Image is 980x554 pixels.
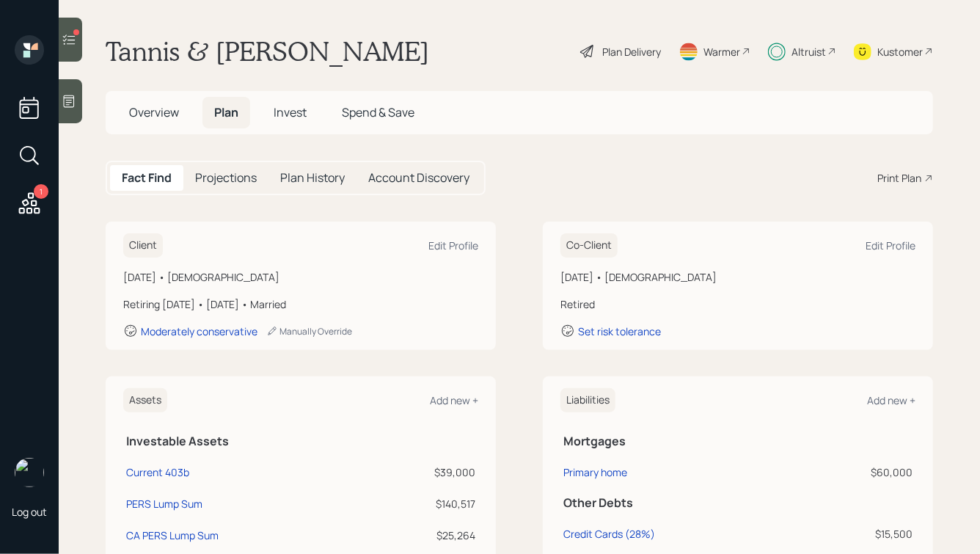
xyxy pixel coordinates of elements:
h1: Tannis & [PERSON_NAME] [106,35,429,68]
div: $60,000 [802,464,913,480]
div: Log out [12,505,47,519]
span: Spend & Save [342,104,414,120]
h5: Investable Assets [126,434,475,448]
div: Retiring [DATE] • [DATE] • Married [123,296,478,312]
div: Altruist [791,44,826,59]
div: $25,264 [366,528,475,543]
div: Current 403b [126,464,189,480]
h6: Assets [123,388,167,412]
span: Overview [129,104,179,120]
h6: Co-Client [560,233,618,258]
div: [DATE] • [DEMOGRAPHIC_DATA] [560,269,915,285]
div: [DATE] • [DEMOGRAPHIC_DATA] [123,269,478,285]
h6: Liabilities [560,388,615,412]
h5: Plan History [280,171,345,185]
span: Plan [214,104,238,120]
div: Add new + [867,393,915,407]
div: CA PERS Lump Sum [126,528,219,543]
h5: Fact Find [122,171,172,185]
div: 1 [34,184,48,199]
div: Credit Cards (28%) [563,526,655,542]
div: Set risk tolerance [578,324,661,338]
div: $140,517 [366,496,475,511]
h5: Other Debts [563,496,913,510]
div: Print Plan [877,170,921,186]
div: PERS Lump Sum [126,496,202,511]
div: Add new + [430,393,478,407]
div: Kustomer [877,44,923,59]
span: Invest [274,104,307,120]
div: Manually Override [266,325,352,338]
div: Edit Profile [428,238,478,252]
div: $39,000 [366,464,475,480]
div: Edit Profile [866,238,915,252]
div: Primary home [563,464,627,480]
div: Moderately conservative [141,324,257,338]
div: Plan Delivery [602,44,661,59]
div: Warmer [703,44,740,59]
h5: Projections [195,171,257,185]
div: Retired [560,296,915,312]
h5: Mortgages [563,434,913,448]
img: hunter_neumayer.jpg [15,458,44,487]
div: $15,500 [802,526,913,542]
h5: Account Discovery [368,171,469,185]
h6: Client [123,233,163,258]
